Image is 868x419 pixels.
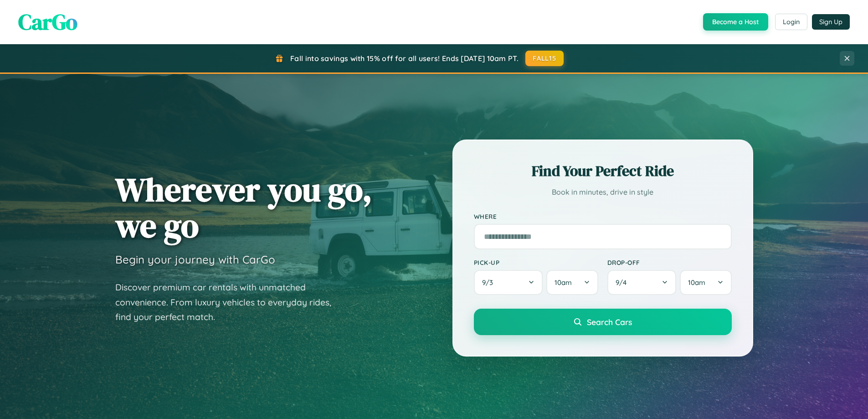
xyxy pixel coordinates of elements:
[688,278,705,287] span: 10am
[115,171,372,243] h1: Wherever you go, we go
[812,14,850,30] button: Sign Up
[680,270,731,295] button: 10am
[703,13,768,31] button: Become a Host
[474,309,732,335] button: Search Cars
[474,270,543,295] button: 9/3
[482,278,498,287] span: 9 / 3
[290,54,519,63] span: Fall into savings with 15% off for all users! Ends [DATE] 10am PT.
[546,270,598,295] button: 10am
[474,186,732,199] p: Book in minutes, drive in style
[775,14,807,30] button: Login
[474,259,598,266] label: Pick-up
[525,51,564,66] button: FALL15
[607,270,677,295] button: 9/4
[115,253,275,266] h3: Begin your journey with CarGo
[474,212,732,220] label: Where
[115,280,343,325] p: Discover premium car rentals with unmatched convenience. From luxury vehicles to everyday rides, ...
[18,7,77,37] span: CarGo
[587,317,632,327] span: Search Cars
[474,161,732,181] h2: Find Your Perfect Ride
[607,259,732,266] label: Drop-off
[555,278,572,287] span: 10am
[616,278,631,287] span: 9 / 4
